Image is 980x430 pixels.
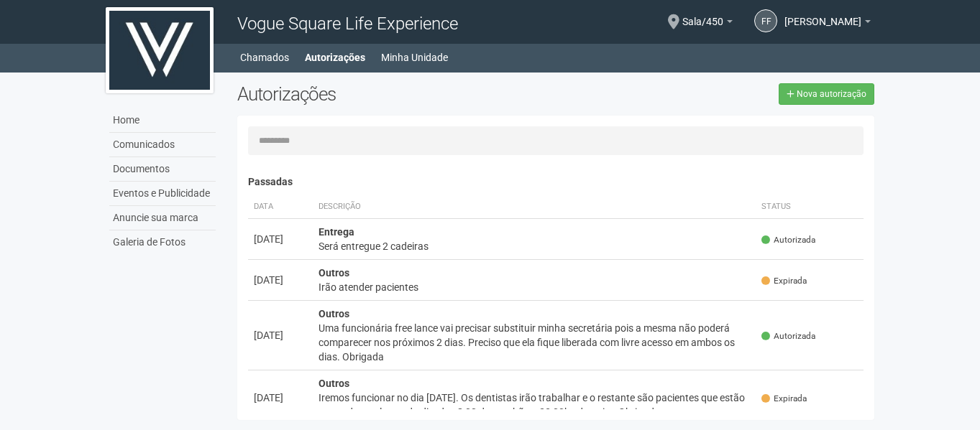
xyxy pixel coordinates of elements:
div: [DATE] [254,391,307,405]
th: Descrição [313,195,756,219]
div: Uma funcionária free lance vai precisar substituir minha secretária pois a mesma não poderá compa... [319,321,751,364]
strong: Outros [319,308,349,319]
span: Expirada [761,393,807,405]
strong: Entrega [319,226,354,238]
h2: Autorizações [237,83,545,105]
a: Home [109,108,216,133]
span: Autorizada [761,234,815,246]
a: Comunicados [109,133,216,157]
th: Data [248,195,313,219]
h4: Passadas [248,177,864,187]
a: Galeria de Fotos [109,230,216,254]
span: Fabianne Figueiredo de Souza [784,2,861,27]
a: Autorizações [305,47,365,67]
a: Chamados [240,47,289,67]
a: Minha Unidade [381,47,448,67]
th: Status [756,195,864,219]
span: Nova autorização [797,89,866,99]
a: Anuncie sua marca [109,206,216,230]
div: [DATE] [254,328,307,342]
img: logo.jpg [106,7,214,93]
span: Autorizada [761,330,815,342]
a: Documentos [109,157,216,182]
a: Eventos e Publicidade [109,182,216,206]
a: [PERSON_NAME] [784,18,871,29]
a: Nova autorização [779,83,874,105]
span: Expirada [761,275,807,287]
strong: Outros [319,267,349,279]
strong: Outros [319,378,349,389]
div: [DATE] [254,273,307,287]
span: Sala/450 [682,2,723,27]
a: FF [754,9,777,32]
div: [DATE] [254,232,307,246]
div: Irão atender pacientes [319,280,751,294]
a: Sala/450 [682,18,733,29]
div: Será entregue 2 cadeiras [319,239,751,253]
div: Iremos funcionar no dia [DATE]. Os dentistas irão trabalhar e o restante são pacientes que estão ... [319,391,751,419]
span: Vogue Square Life Experience [237,14,458,34]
